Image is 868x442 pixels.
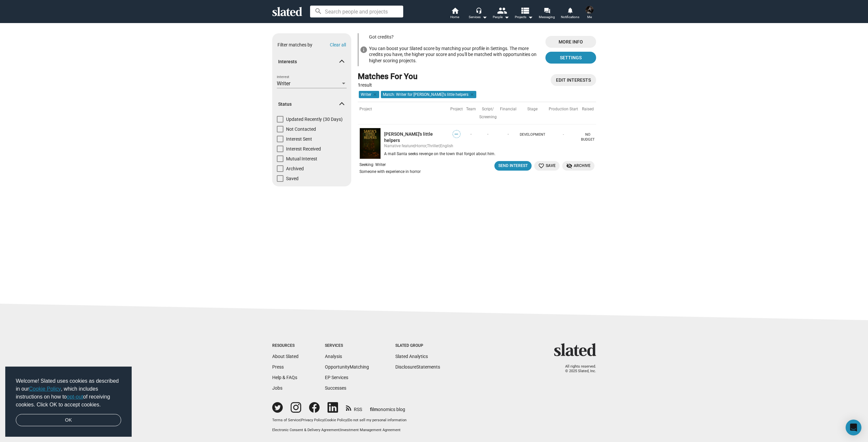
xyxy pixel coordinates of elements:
button: Save [534,161,560,171]
button: People [489,7,513,21]
span: Notifications [561,13,579,21]
th: Project [358,102,384,124]
a: Help & FAQs [272,375,297,380]
th: Script/ Screening [478,102,498,124]
sl-promotion: Got credits? [358,33,596,71]
span: Interest Received [286,146,321,152]
mat-icon: forum [544,7,550,14]
div: Status [272,116,351,185]
div: Services [325,343,369,348]
span: More Info [551,36,591,48]
span: Edit Interests [556,74,591,86]
mat-icon: home [451,7,459,14]
span: Messaging [539,13,555,21]
a: EP Services [325,375,348,380]
span: — [453,131,460,137]
button: Do not sell my personal information [348,418,407,423]
span: Status [278,101,340,107]
div: Filter matches by [277,42,312,48]
th: Raised [580,102,596,124]
button: More Info [545,36,596,48]
span: Welcome! Slated uses cookies as described in our , which includes instructions on how to of recei... [16,377,121,409]
div: Resources [272,343,299,348]
span: Archive [566,162,591,169]
a: dismiss cookie message [16,414,121,427]
button: Archive [562,161,594,171]
mat-chip: Writer [359,91,379,98]
span: Settings [551,52,591,64]
div: Send Interest [498,162,528,169]
span: Narrative feature | [384,144,415,148]
img: Santa's little helpers [359,128,381,159]
mat-icon: clear [468,92,474,97]
a: Notifications [559,7,582,21]
span: Horror, [415,144,427,148]
td: NO BUDGET [580,124,596,144]
span: result [358,82,372,88]
span: | [300,418,301,422]
p: All rights reserved. © 2025 Slated, Inc. [558,364,596,374]
span: Updated Recently (30 Days) [286,116,343,123]
a: [PERSON_NAME]'s little helpers [384,131,449,143]
div: You can boost your Slated score by matching your profile in Settings. The more credits you have, ... [369,44,540,65]
div: Services [469,13,487,21]
a: Privacy Policy [301,418,324,422]
span: Seeking: Writer [359,162,386,167]
th: Production Start [547,102,580,124]
span: Home [450,13,459,21]
span: | [324,418,325,422]
a: Open profile page - Settings dialog [551,74,596,86]
mat-icon: visibility_off [566,163,572,169]
a: Press [272,364,284,370]
a: filmonomics blog [370,401,405,413]
span: Me [587,13,592,21]
span: Saved [286,175,299,182]
div: Someone with experience in horror [359,169,421,174]
button: John D McMahonMe [582,5,597,22]
a: Terms of Service [272,418,300,422]
button: Projects [513,7,536,21]
a: RSS [346,402,362,413]
mat-icon: people [497,6,506,15]
span: Projects [515,13,533,21]
div: Interests [272,74,351,94]
span: Archived [286,165,304,172]
mat-icon: notifications [567,7,573,13]
mat-icon: arrow_drop_down [503,13,511,21]
div: Open Intercom Messenger [846,420,861,435]
span: Writer [277,80,290,87]
strong: 1 [358,82,360,88]
a: Messaging [536,7,559,21]
h3: Got credits? [369,34,540,40]
span: | [339,428,340,432]
mat-icon: arrow_drop_down [526,13,534,21]
a: Home [443,7,466,21]
span: Not Contacted [286,126,316,132]
td: - [478,124,498,144]
a: DisclosureStatements [395,364,440,370]
div: - [549,132,578,137]
span: | [347,418,348,422]
th: Financial [498,102,518,124]
button: Clear all [330,42,346,47]
a: Cookie Policy [29,386,61,392]
a: OpportunityMatching [325,364,369,370]
a: Analysis [325,354,342,359]
button: Send Interest [494,161,532,171]
div: A mall Santa seeks revenge on the town that forgot about him. [384,152,596,157]
th: Team [464,102,478,124]
a: Slated Analytics [395,354,428,359]
td: - [498,124,518,144]
input: Search people and projects [310,6,403,17]
mat-icon: clear [371,92,377,97]
div: Matches For You [358,71,417,82]
span: Save [538,162,556,169]
span: English [440,144,453,148]
td: - [464,124,478,144]
span: film [370,407,378,412]
div: Slated Group [395,343,440,348]
mat-icon: view_list [520,6,529,15]
div: People [493,13,509,21]
td: Development [518,124,547,144]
